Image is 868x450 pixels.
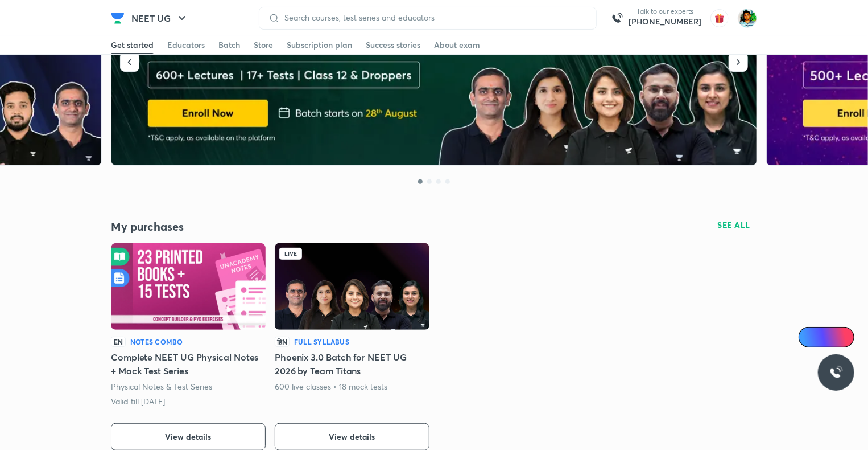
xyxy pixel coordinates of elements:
[629,16,701,27] a: [PHONE_NUMBER]
[130,337,183,347] h6: Notes Combo
[111,381,213,392] p: Physical Notes & Test Series
[111,350,266,378] h5: Complete NEET UG Physical Notes + Mock Test Series
[111,337,126,347] p: EN
[799,327,854,347] a: Ai Doubts
[279,248,302,260] div: Live
[329,431,375,443] span: View details
[254,39,273,51] div: Store
[218,36,240,54] a: Batch
[275,381,388,392] p: 600 live classes • 18 mock tests
[366,36,420,54] a: Success stories
[218,39,240,51] div: Batch
[711,216,758,234] button: SEE ALL
[254,36,273,54] a: Store
[829,366,843,379] img: ttu
[111,36,154,54] a: Get started
[817,333,848,342] span: Ai Doubts
[434,39,480,51] div: About exam
[280,13,587,22] input: Search courses, test series and educators
[275,337,290,347] p: हिN
[710,9,729,27] img: avatar
[434,36,480,54] a: About exam
[629,7,701,16] p: Talk to our experts
[275,350,429,378] h5: Phoenix 3.0 Batch for NEET UG 2026 by Team Titans
[718,221,751,229] span: SEE ALL
[111,39,154,51] div: Get started
[294,337,349,347] h6: Full Syllabus
[111,243,266,330] img: Batch Thumbnail
[805,333,815,342] img: Icon
[287,39,352,51] div: Subscription plan
[287,36,352,54] a: Subscription plan
[111,11,125,25] img: Company Logo
[366,39,420,51] div: Success stories
[166,431,212,443] span: View details
[167,36,205,54] a: Educators
[111,219,434,234] h4: My purchases
[167,39,205,51] div: Educators
[125,7,196,30] button: NEET UG
[111,396,165,407] p: Valid till [DATE]
[738,9,757,28] img: Mehul Ghosh
[275,243,429,330] img: Batch Thumbnail
[606,7,629,30] img: call-us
